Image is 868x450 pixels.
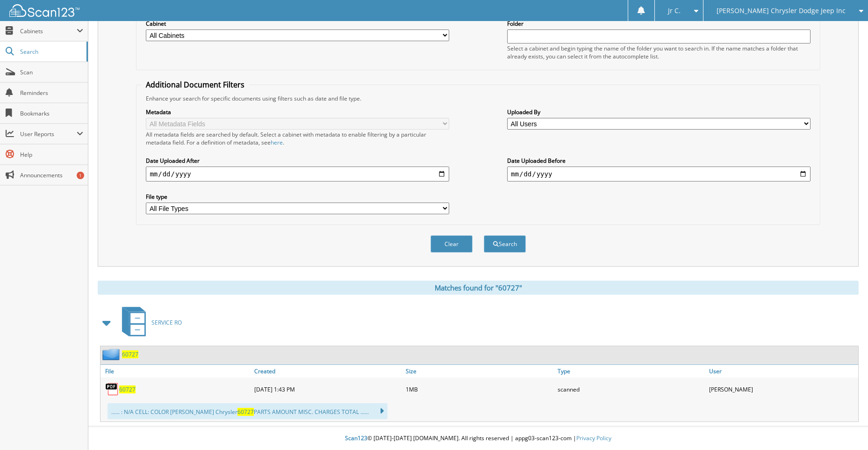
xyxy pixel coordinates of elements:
img: PDF.png [105,382,119,396]
div: ...... : N/A CELL: COLOR [PERSON_NAME] Chrysler PARTS AMOUNT MISC. CHARGES TOTAL ...... [108,403,387,419]
label: Folder [507,20,811,28]
button: Search [484,235,526,253]
div: 1MB [403,380,555,399]
a: User [707,365,858,377]
img: folder2.png [102,348,122,360]
span: [PERSON_NAME] Chrysler Dodge Jeep Inc [717,8,846,14]
span: Search [20,48,82,56]
label: File type [146,193,449,201]
a: 60727 [119,385,136,393]
span: User Reports [20,130,77,138]
span: SERVICE RO [151,319,182,327]
a: SERVICE RO [116,304,182,341]
div: Enhance your search for specific documents using filters such as date and file type. [141,94,815,102]
label: Date Uploaded Before [507,157,811,165]
legend: Additional Document Filters [141,80,249,90]
span: Help [20,151,83,159]
div: 1 [77,172,84,179]
a: Created [252,365,403,377]
span: Reminders [20,89,83,97]
div: [DATE] 1:43 PM [252,380,403,399]
span: Scan [20,68,83,76]
a: Type [555,365,707,377]
div: All metadata fields are searched by default. Select a cabinet with metadata to enable filtering b... [146,131,449,146]
span: Announcements [20,171,83,179]
span: Cabinets [20,27,77,35]
a: Privacy Policy [576,434,611,442]
a: 60727 [122,350,138,358]
div: © [DATE]-[DATE] [DOMAIN_NAME]. All rights reserved | appg03-scan123-com | [88,427,868,450]
label: Date Uploaded After [146,157,449,165]
input: end [507,167,811,181]
img: scan123-logo-white.svg [9,4,79,17]
div: Matches found for "60727" [98,281,859,295]
label: Metadata [146,108,449,116]
label: Cabinet [146,20,449,28]
iframe: Chat Widget [821,405,868,450]
a: Size [403,365,555,377]
span: Jr C. [668,8,681,14]
div: [PERSON_NAME] [707,380,858,399]
input: start [146,167,449,181]
span: Scan123 [345,434,367,442]
a: here [271,138,283,146]
button: Clear [430,235,473,253]
span: 60727 [237,408,254,416]
label: Uploaded By [507,108,811,116]
a: File [100,365,252,377]
span: Bookmarks [20,109,83,117]
div: Select a cabinet and begin typing the name of the folder you want to search in. If the name match... [507,44,811,60]
div: scanned [555,380,707,399]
